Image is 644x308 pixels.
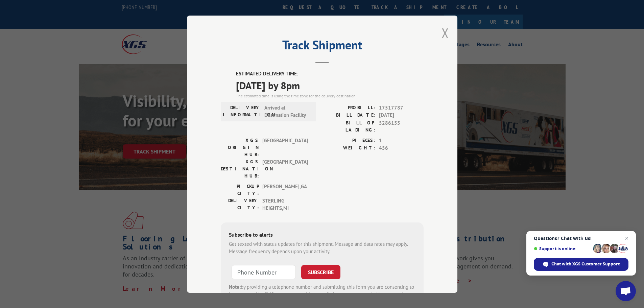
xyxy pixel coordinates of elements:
label: XGS DESTINATION HUB: [221,158,259,179]
span: Arrived at Destination Facility [264,104,310,119]
div: Get texted with status updates for this shipment. Message and data rates may apply. Message frequ... [229,240,415,255]
div: Open chat [616,281,636,301]
span: Support is online [534,246,591,251]
span: 456 [379,144,424,152]
label: DELIVERY CITY: [221,197,259,212]
label: WEIGHT: [322,144,376,152]
span: [GEOGRAPHIC_DATA] [262,137,308,158]
div: Chat with XGS Customer Support [534,258,628,271]
label: BILL DATE: [322,112,376,119]
button: Close modal [442,24,449,42]
strong: Note: [229,283,241,290]
span: [DATE] by 8pm [236,77,424,93]
span: [GEOGRAPHIC_DATA] [262,158,308,179]
label: BILL OF LADING: [322,119,376,133]
h2: Track Shipment [221,40,424,53]
span: [DATE] [379,112,424,119]
span: STERLING HEIGHTS , MI [262,197,308,212]
span: 5286155 [379,119,424,133]
label: ESTIMATED DELIVERY TIME: [236,70,424,78]
span: Chat with XGS Customer Support [551,261,620,267]
input: Phone Number [232,265,296,279]
label: XGS ORIGIN HUB: [221,137,259,158]
button: SUBSCRIBE [301,265,340,279]
label: PROBILL: [322,104,376,112]
label: PIECES: [322,137,376,144]
span: 17517787 [379,104,424,112]
div: by providing a telephone number and submitting this form you are consenting to be contacted by SM... [229,283,415,306]
span: 1 [379,137,424,144]
div: The estimated time is using the time zone for the delivery destination. [236,93,424,99]
label: DELIVERY INFORMATION: [223,104,261,119]
div: Subscribe to alerts [229,230,415,240]
label: PICKUP CITY: [221,183,259,197]
span: [PERSON_NAME] , GA [262,183,308,197]
span: Questions? Chat with us! [534,236,628,241]
span: Close chat [623,234,631,242]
